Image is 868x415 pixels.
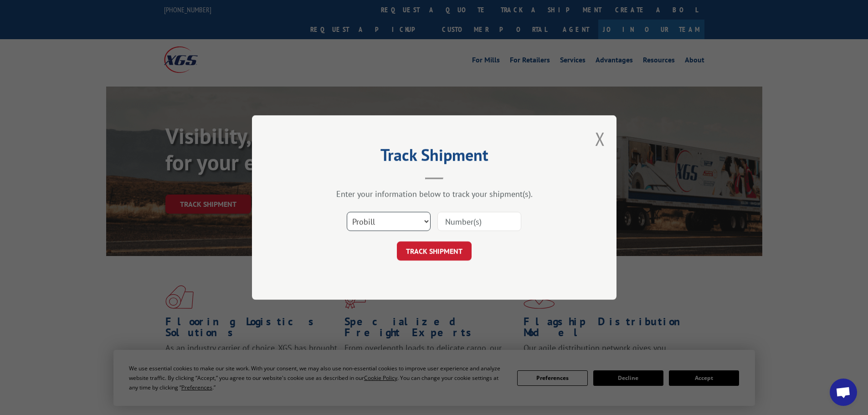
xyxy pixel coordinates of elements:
[298,189,571,199] div: Enter your information below to track your shipment(s).
[298,149,571,166] h2: Track Shipment
[595,127,605,151] button: Close modal
[830,379,857,406] div: Open chat
[437,212,521,231] input: Number(s)
[397,241,472,261] button: TRACK SHIPMENT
